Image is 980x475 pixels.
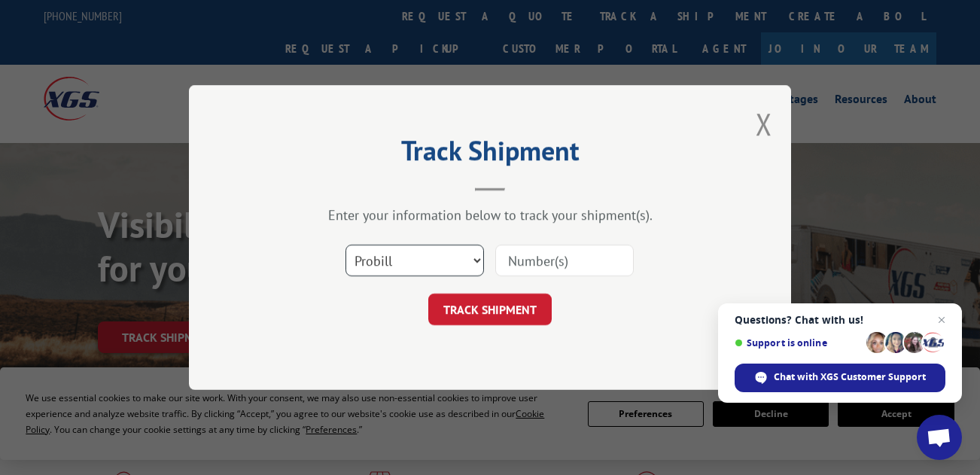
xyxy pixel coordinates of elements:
[264,140,716,169] h2: Track Shipment
[917,415,962,460] a: Open chat
[735,337,861,349] span: Support is online
[774,370,926,384] span: Chat with XGS Customer Support
[495,245,634,276] input: Number(s)
[735,314,945,326] span: Questions? Chat with us!
[428,294,552,325] button: TRACK SHIPMENT
[735,364,945,392] span: Chat with XGS Customer Support
[756,104,772,144] button: Close modal
[264,206,716,224] div: Enter your information below to track your shipment(s).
